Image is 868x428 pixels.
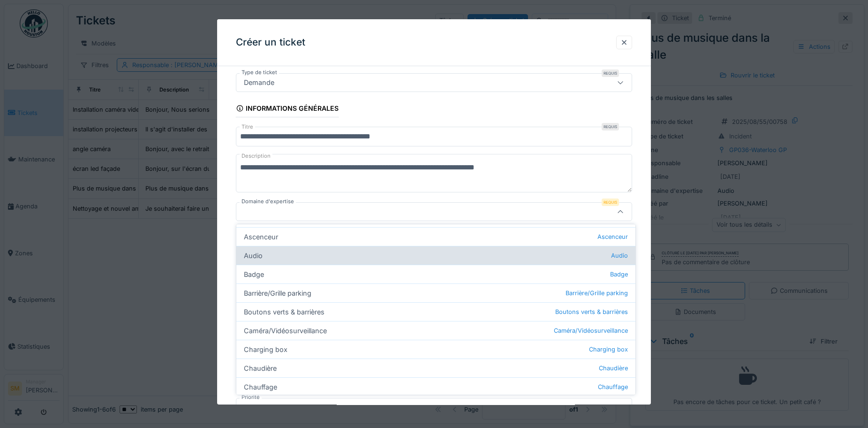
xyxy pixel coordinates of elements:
div: Caméra/Vidéosurveillance [236,321,635,340]
span: Chauffage [598,382,628,391]
div: Informations générales [236,101,339,117]
div: Badge [236,265,635,283]
span: Ascenceur [597,232,628,241]
div: Chaudière [236,359,635,377]
div: Barrière/Grille parking [236,283,635,302]
label: Type de ticket [240,69,279,76]
span: Boutons verts & barrières [555,307,628,316]
div: Charging box [236,340,635,359]
div: Ascenceur [236,227,635,246]
div: Requis [602,199,619,206]
label: Priorité [240,393,262,401]
div: Requis [602,69,619,77]
span: Chaudière [599,364,628,373]
div: Demande [240,77,278,88]
div: Requis [602,123,619,130]
label: Titre [240,123,255,131]
label: Domaine d'expertise [240,198,296,206]
div: Chauffage [236,377,635,396]
span: Audio [611,251,628,260]
h3: Créer un ticket [236,37,305,48]
span: Badge [610,270,628,279]
div: Boutons verts & barrières [236,302,635,321]
label: Description [240,150,272,162]
span: Charging box [589,345,628,354]
span: Caméra/Vidéosurveillance [554,326,628,335]
div: Audio [236,246,635,265]
span: Barrière/Grille parking [566,289,628,298]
